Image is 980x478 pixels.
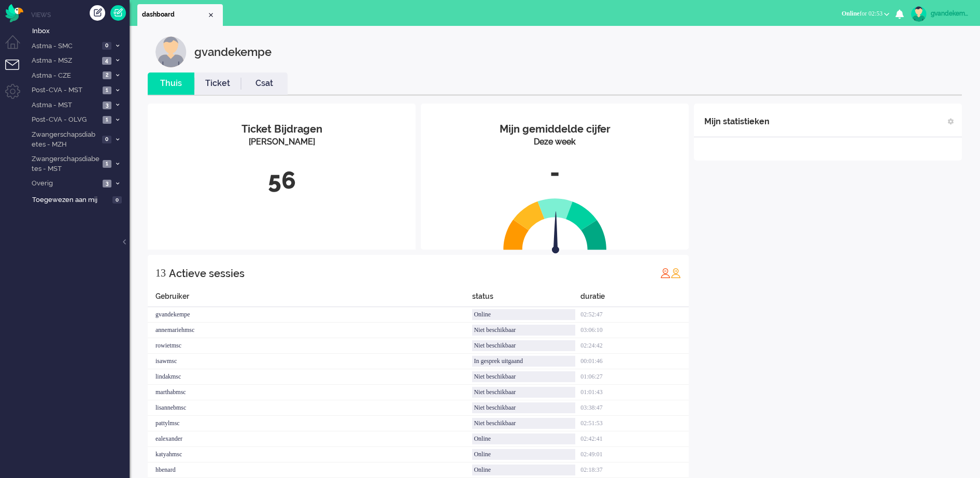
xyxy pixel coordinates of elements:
[241,73,288,95] li: Csat
[472,402,575,413] div: Niet beschikbaar
[90,5,105,21] div: Creëer ticket
[110,5,126,21] a: Quick Ticket
[137,4,223,26] li: Dashboard
[155,36,187,67] img: customer.svg
[155,164,408,198] div: 56
[472,356,575,367] div: In gesprek uitgaand
[148,400,472,416] div: lisannebmsc
[30,179,100,189] span: Overig
[842,10,860,17] span: Online
[580,323,689,338] div: 03:06:10
[842,10,883,17] span: for 02:53
[112,196,122,204] span: 0
[241,78,288,90] a: Csat
[580,338,689,354] div: 02:24:42
[148,323,472,338] div: annemariehmsc
[580,416,689,431] div: 02:51:53
[472,291,580,307] div: status
[103,116,111,124] span: 1
[148,78,194,90] a: Thuis
[580,447,689,462] div: 02:49:01
[30,194,130,205] a: Toegewezen aan mij 0
[103,86,111,94] span: 1
[472,340,575,351] div: Niet beschikbaar
[194,73,241,95] li: Ticket
[169,263,245,284] div: Actieve sessies
[148,73,194,95] li: Thuis
[155,122,408,137] div: Ticket Bijdragen
[5,4,23,22] img: flow_omnibird.svg
[102,136,111,143] span: 0
[472,433,575,444] div: Online
[580,385,689,400] div: 01:01:43
[580,431,689,447] div: 02:42:41
[580,307,689,323] div: 02:52:47
[472,449,575,460] div: Online
[31,10,130,19] li: Views
[30,100,100,110] span: Astma - MST
[580,462,689,478] div: 02:18:37
[580,354,689,369] div: 00:01:46
[472,371,575,382] div: Niet beschikbaar
[32,195,109,205] span: Toegewezen aan mij
[148,416,472,431] div: pattylmsc
[429,136,681,148] div: Deze week
[103,71,111,79] span: 2
[142,10,207,19] span: dashboard
[835,3,896,26] li: Onlinefor 02:53
[30,130,99,149] span: Zwangerschapsdiabetes - MZH
[103,102,111,109] span: 3
[102,42,111,50] span: 0
[429,156,681,190] div: -
[472,325,575,336] div: Niet beschikbaar
[835,6,896,21] button: Onlinefor 02:53
[580,400,689,416] div: 03:38:47
[5,60,29,83] li: Tickets menu
[5,7,23,15] a: Omnidesk
[429,122,681,137] div: Mijn gemiddelde cijfer
[472,309,575,320] div: Online
[30,154,100,173] span: Zwangerschapsdiabetes - MST
[194,78,241,90] a: Ticket
[5,35,29,59] li: Dashboard menu
[148,385,472,400] div: marthabmsc
[148,338,472,354] div: rowietmsc
[580,369,689,385] div: 01:06:27
[704,111,770,132] div: Mijn statistieken
[472,465,575,475] div: Online
[580,291,689,307] div: duratie
[909,6,970,22] a: gvandekempe
[103,180,111,187] span: 3
[207,11,215,19] div: Close tab
[533,211,578,256] img: arrow.svg
[30,56,99,66] span: Astma - MSZ
[148,354,472,369] div: isawmsc
[30,41,99,51] span: Astma - SMC
[155,136,408,148] div: [PERSON_NAME]
[503,198,607,250] img: semi_circle.svg
[671,268,681,278] img: profile_orange.svg
[148,291,472,307] div: Gebruiker
[103,160,111,168] span: 1
[30,25,130,36] a: Inbox
[472,418,575,429] div: Niet beschikbaar
[931,8,970,19] div: gvandekempe
[30,85,100,95] span: Post-CVA - MST
[148,369,472,385] div: lindakmsc
[660,268,671,278] img: profile_red.svg
[102,57,111,65] span: 4
[5,84,29,107] li: Admin menu
[148,431,472,447] div: ealexander
[148,462,472,478] div: hbenard
[148,447,472,462] div: katyahmsc
[472,387,575,398] div: Niet beschikbaar
[32,26,130,36] span: Inbox
[911,6,927,22] img: avatar
[30,71,100,81] span: Astma - CZE
[30,115,100,125] span: Post-CVA - OLVG
[155,263,166,283] div: 13
[148,307,472,323] div: gvandekempe
[194,36,272,67] div: gvandekempe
